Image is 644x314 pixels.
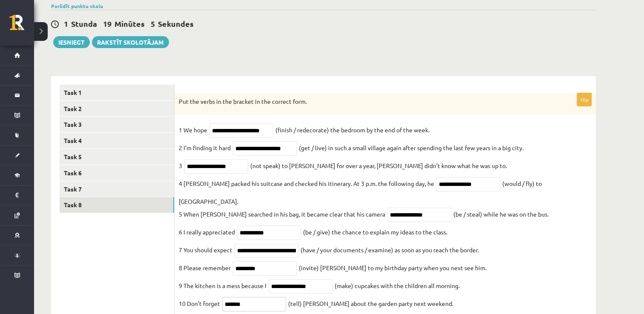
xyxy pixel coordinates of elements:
[60,165,174,181] a: Task 6
[71,19,97,29] span: Stunda
[64,19,68,29] span: 1
[179,177,434,190] p: 4 [PERSON_NAME] packed his suitcase and checked his itinerary. At 3 p.m. the following day, he
[103,19,112,29] span: 19
[179,279,266,292] p: 9 The kitchen is a mess because I
[179,97,549,106] p: Put the verbs in the bracket in the correct form.
[114,19,145,29] span: Minūtes
[179,226,235,238] p: 6 I really appreciated
[179,208,385,220] p: 5 When [PERSON_NAME] searched in his bag, it became clear that his camera
[158,19,194,29] span: Sekundes
[60,101,174,117] a: Task 2
[60,197,174,213] a: Task 8
[60,85,174,100] a: Task 1
[60,149,174,165] a: Task 5
[92,36,169,48] a: Rakstīt skolotājam
[9,15,34,36] a: Rīgas 1. Tālmācības vidusskola
[179,297,220,310] p: 10 Don’t forget
[577,93,592,106] p: 10p
[151,19,155,29] span: 5
[179,261,231,274] p: 8 Please remember
[60,181,174,197] a: Task 7
[179,159,182,172] p: 3
[53,36,90,48] button: Iesniegt
[51,3,103,9] a: Parādīt punktu skalu
[60,133,174,148] a: Task 4
[179,123,207,136] p: 1 We hope
[179,141,231,154] p: 2 I’m finding it hard
[60,117,174,132] a: Task 3
[179,243,232,256] p: 7 You should expect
